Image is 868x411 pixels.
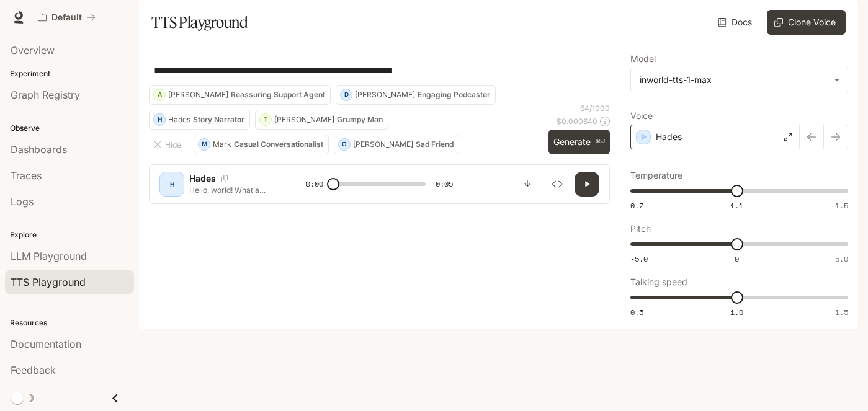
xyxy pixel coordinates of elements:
[353,141,413,148] p: [PERSON_NAME]
[630,171,682,180] p: Temperature
[557,116,597,126] p: $ 0.000640
[149,135,189,154] button: Hide
[436,178,453,190] span: 0:05
[162,174,182,194] div: H
[151,10,248,35] h1: TTS Playground
[334,135,459,154] button: O[PERSON_NAME]Sad Friend
[274,116,334,123] p: [PERSON_NAME]
[306,178,323,190] span: 0:00
[580,103,610,113] p: 64 / 1000
[189,172,216,185] p: Hades
[234,141,323,148] p: Casual Conversationalist
[260,110,271,130] div: T
[630,200,643,211] span: 0.7
[154,85,165,105] div: A
[32,5,101,30] button: All workspaces
[213,141,231,148] p: Mark
[337,116,383,123] p: Grumpy Man
[336,85,496,105] button: D[PERSON_NAME]Engaging Podcaster
[168,91,228,99] p: [PERSON_NAME]
[416,141,454,148] p: Sad Friend
[194,135,329,154] button: MMarkCasual Conversationalist
[631,68,848,92] div: inworld-tts-1-max
[154,110,165,130] div: H
[168,116,190,123] p: Hades
[640,74,828,86] div: inworld-tts-1-max
[193,116,244,123] p: Story Narrator
[730,307,743,317] span: 1.0
[515,172,540,197] button: Download audio
[715,10,757,35] a: Docs
[596,138,605,146] p: ⌘⏎
[656,131,682,143] p: Hades
[630,278,687,286] p: Talking speed
[339,135,350,154] div: O
[630,254,648,264] span: -5.0
[630,112,653,120] p: Voice
[630,55,656,63] p: Model
[231,91,325,99] p: Reassuring Support Agent
[149,110,250,130] button: HHadesStory Narrator
[767,10,846,35] button: Clone Voice
[835,200,848,211] span: 1.5
[730,200,743,211] span: 1.1
[341,85,352,105] div: D
[216,175,233,182] button: Copy Voice ID
[835,307,848,317] span: 1.5
[51,12,82,23] p: Default
[630,224,651,233] p: Pitch
[835,254,848,264] span: 5.0
[255,110,388,130] button: T[PERSON_NAME]Grumpy Man
[149,85,331,105] button: A[PERSON_NAME]Reassuring Support Agent
[735,254,739,264] span: 0
[418,91,490,99] p: Engaging Podcaster
[189,185,276,195] p: Hello, world! What a wonderful day to be a text-to-speech model!
[548,130,610,155] button: Generate⌘⏎
[199,135,210,154] div: M
[545,172,570,197] button: Inspect
[630,307,643,317] span: 0.5
[355,91,415,99] p: [PERSON_NAME]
